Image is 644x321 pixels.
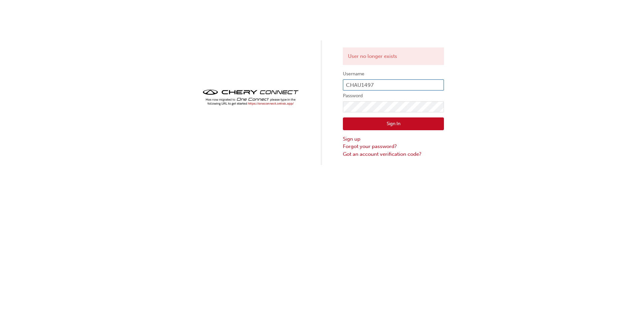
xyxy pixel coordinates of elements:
a: Forgot your password? [343,143,444,150]
label: Username [343,70,444,78]
input: Username [343,79,444,91]
a: Got an account verification code? [343,150,444,158]
a: Sign up [343,135,444,143]
button: Sign In [343,117,444,130]
div: User no longer exists [343,47,444,65]
img: cheryconnect [200,87,301,107]
label: Password [343,92,444,100]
